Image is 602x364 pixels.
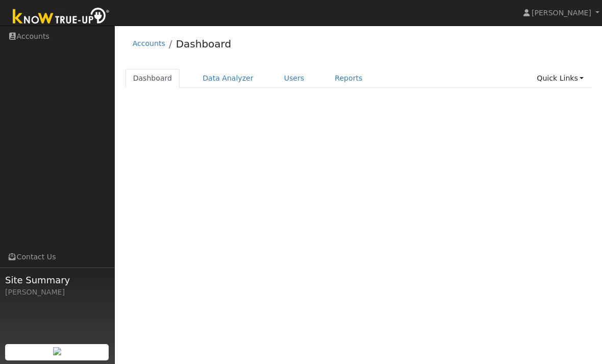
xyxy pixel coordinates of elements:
a: Quick Links [529,69,591,88]
a: Accounts [133,39,165,47]
a: Dashboard [126,69,180,88]
a: Dashboard [176,38,232,50]
span: [PERSON_NAME] [532,9,591,17]
a: Data Analyzer [195,69,261,88]
a: Users [277,69,312,88]
img: Know True-Up [8,6,115,29]
span: Site Summary [5,273,109,287]
img: retrieve [53,347,61,355]
div: [PERSON_NAME] [5,287,109,298]
a: Reports [327,69,370,88]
